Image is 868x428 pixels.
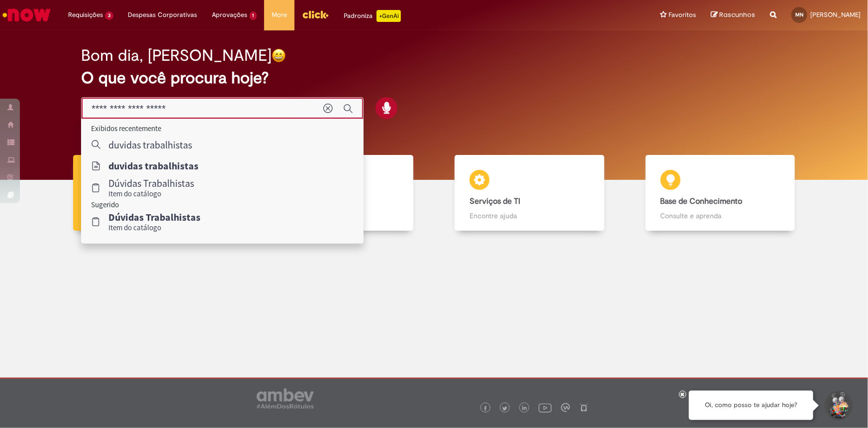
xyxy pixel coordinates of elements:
[272,48,286,63] img: happy-face.png
[470,196,520,206] b: Serviços de TI
[250,11,257,20] span: 1
[105,11,113,20] span: 3
[483,406,488,411] img: logo_footer_facebook.png
[1,5,52,25] img: ServiceNow
[81,69,787,87] h2: O que você procura hoje?
[669,10,696,20] span: Favoritos
[434,155,625,231] a: Serviços de TI Encontre ajuda
[212,10,248,20] span: Aprovações
[272,10,287,20] span: More
[719,10,755,19] span: Rascunhos
[579,403,588,412] img: logo_footer_naosei.png
[52,155,243,231] a: Tirar dúvidas Tirar dúvidas com Lupi Assist e Gen Ai
[302,7,329,22] img: click_logo_yellow_360x200.png
[128,10,197,20] span: Despesas Corporativas
[522,406,527,412] img: logo_footer_linkedin.png
[689,391,813,420] div: Oi, como posso te ajudar hoje?
[711,10,755,20] a: Rascunhos
[81,47,272,64] h2: Bom dia, [PERSON_NAME]
[470,211,589,221] p: Encontre ajuda
[502,406,507,411] img: logo_footer_twitter.png
[377,10,401,22] p: +GenAi
[539,401,552,414] img: logo_footer_youtube.png
[257,389,314,409] img: logo_footer_ambev_rotulo_gray.png
[795,11,803,18] span: MN
[625,155,816,231] a: Base de Conhecimento Consulte e aprenda
[68,10,103,20] span: Requisições
[661,196,743,206] b: Base de Conhecimento
[810,10,861,19] span: [PERSON_NAME]
[561,403,570,412] img: logo_footer_workplace.png
[661,211,780,221] p: Consulte e aprenda
[823,391,853,421] button: Iniciar Conversa de Suporte
[344,10,401,22] div: Padroniza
